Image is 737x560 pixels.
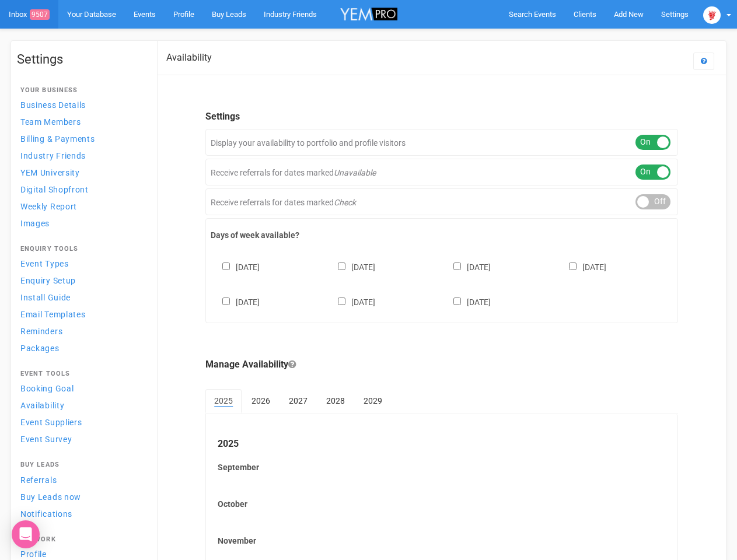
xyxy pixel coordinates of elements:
[222,297,230,305] input: [DATE]
[17,414,145,430] a: Event Suppliers
[12,520,40,548] div: Open Intercom Messenger
[166,52,212,63] h2: Availability
[211,260,260,273] label: [DATE]
[338,297,345,305] input: [DATE]
[205,129,678,156] div: Display your availability to portfolio and profile visitors
[205,389,242,414] a: 2025
[205,159,678,185] div: Receive referrals for dates marked
[334,198,356,207] em: Check
[20,435,72,444] span: Event Survey
[20,276,76,285] span: Enquiry Setup
[20,185,89,194] span: Digital Shopfront
[442,295,491,308] label: [DATE]
[20,117,81,127] span: Team Members
[205,358,678,372] legend: Manage Availability
[17,164,145,180] a: YEM University
[20,100,86,110] span: Business Details
[20,370,142,377] h4: Event Tools
[17,431,145,447] a: Event Survey
[222,262,230,270] input: [DATE]
[614,10,644,19] span: Add New
[218,535,666,547] label: November
[509,10,556,19] span: Search Events
[326,295,375,308] label: [DATE]
[20,461,142,468] h4: Buy Leads
[17,472,145,488] a: Referrals
[569,262,577,270] input: [DATE]
[317,389,354,412] a: 2028
[17,97,145,113] a: Business Details
[574,10,596,19] span: Clients
[442,260,491,273] label: [DATE]
[334,168,376,177] em: Unavailable
[17,198,145,214] a: Weekly Report
[338,262,345,270] input: [DATE]
[355,389,391,412] a: 2029
[17,215,145,231] a: Images
[20,401,64,410] span: Availability
[218,437,666,451] legend: 2025
[20,536,142,543] h4: Network
[20,293,71,302] span: Install Guide
[280,389,316,412] a: 2027
[20,344,60,353] span: Packages
[17,289,145,305] a: Install Guide
[20,327,62,336] span: Reminders
[17,380,145,396] a: Booking Goal
[17,148,145,163] a: Industry Friends
[211,295,260,308] label: [DATE]
[326,260,375,273] label: [DATE]
[20,418,82,427] span: Event Suppliers
[218,461,666,473] label: September
[17,323,145,339] a: Reminders
[20,310,86,319] span: Email Templates
[17,397,145,413] a: Availability
[17,506,145,521] a: Notifications
[17,256,145,271] a: Event Types
[17,52,145,66] h1: Settings
[17,489,145,505] a: Buy Leads now
[20,87,142,94] h4: Your Business
[20,246,142,253] h4: Enquiry Tools
[30,9,50,20] span: 9507
[211,229,673,241] label: Days of week available?
[17,181,145,197] a: Digital Shopfront
[20,134,95,143] span: Billing & Payments
[557,260,606,273] label: [DATE]
[20,509,72,519] span: Notifications
[17,114,145,129] a: Team Members
[17,131,145,146] a: Billing & Payments
[17,306,145,322] a: Email Templates
[20,202,77,211] span: Weekly Report
[205,188,678,215] div: Receive referrals for dates marked
[20,384,74,393] span: Booking Goal
[20,259,69,268] span: Event Types
[243,389,279,412] a: 2026
[17,340,145,356] a: Packages
[20,219,50,228] span: Images
[218,498,666,510] label: October
[453,262,461,270] input: [DATE]
[703,6,721,24] img: open-uri20250107-2-1pbi2ie
[20,168,80,177] span: YEM University
[17,272,145,288] a: Enquiry Setup
[453,297,461,305] input: [DATE]
[205,110,678,124] legend: Settings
